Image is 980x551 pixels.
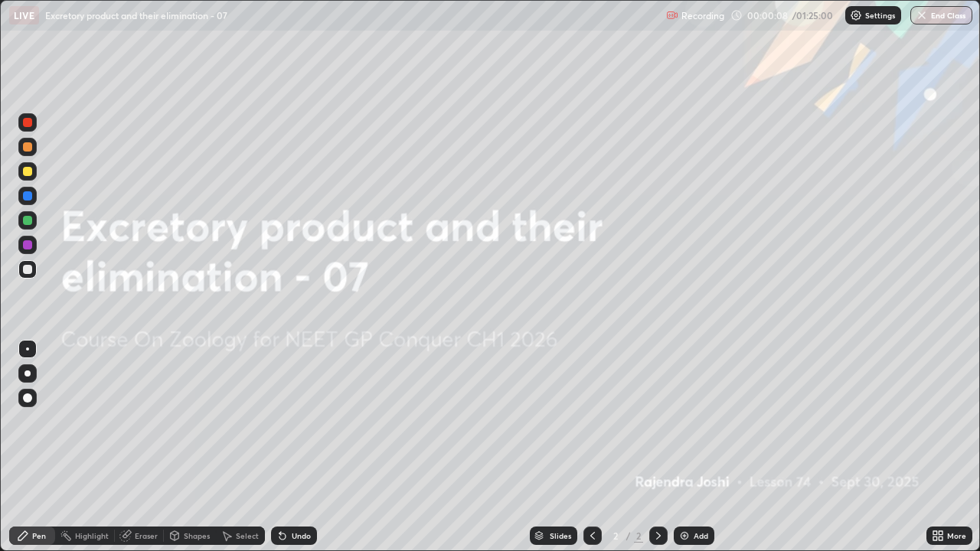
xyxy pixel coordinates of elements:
img: end-class-cross [916,9,928,21]
div: Slides [550,532,571,540]
div: / [626,531,631,540]
div: Shapes [184,532,210,540]
div: Add [694,532,708,540]
p: Settings [865,11,895,19]
div: 2 [608,531,623,540]
div: Undo [292,532,311,540]
button: End Class [910,6,972,24]
img: class-settings-icons [850,9,862,21]
div: Eraser [135,532,158,540]
img: recording.375f2c34.svg [666,9,678,21]
div: 2 [634,529,643,543]
div: More [947,532,966,540]
img: add-slide-button [678,530,691,542]
div: Select [236,532,259,540]
p: Excretory product and their elimination - 07 [45,9,227,21]
p: Recording [681,10,724,21]
p: LIVE [14,9,34,21]
div: Pen [32,532,46,540]
div: Highlight [75,532,109,540]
